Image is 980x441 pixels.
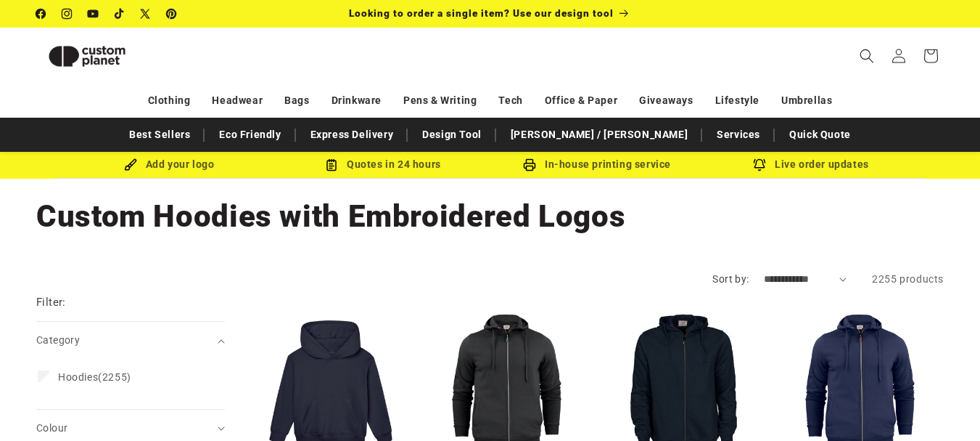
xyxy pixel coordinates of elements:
[325,158,338,171] img: Order Updates Icon
[58,371,98,383] span: Hoodies
[753,158,766,171] img: Order updates
[332,88,382,113] a: Drinkware
[122,122,197,147] a: Best Sellers
[349,7,614,19] span: Looking to order a single item? Use our design tool
[782,122,858,147] a: Quick Quote
[715,88,759,113] a: Lifestyle
[712,273,749,285] label: Sort by:
[276,155,490,174] div: Quotes in 24 hours
[58,371,131,384] span: (2255)
[36,422,67,434] span: Colour
[709,122,767,147] a: Services
[303,122,401,147] a: Express Delivery
[523,158,536,171] img: In-house printing
[284,88,309,113] a: Bags
[872,273,944,285] span: 2255 products
[704,155,918,174] div: Live order updates
[36,197,944,236] h1: Custom Hoodies with Embroidered Logos
[503,122,695,147] a: [PERSON_NAME] / [PERSON_NAME]
[851,40,883,72] summary: Search
[498,88,522,113] a: Tech
[62,155,276,174] div: Add your logo
[124,158,137,171] img: Brush Icon
[148,88,191,113] a: Clothing
[490,155,704,174] div: In-house printing service
[212,122,288,147] a: Eco Friendly
[36,33,138,79] img: Custom Planet
[31,28,187,84] a: Custom Planet
[781,88,832,113] a: Umbrellas
[36,322,225,359] summary: Category (0 selected)
[36,334,80,346] span: Category
[639,88,693,113] a: Giveaways
[212,88,263,113] a: Headwear
[415,122,489,147] a: Design Tool
[545,88,617,113] a: Office & Paper
[403,88,477,113] a: Pens & Writing
[36,294,66,311] h2: Filter:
